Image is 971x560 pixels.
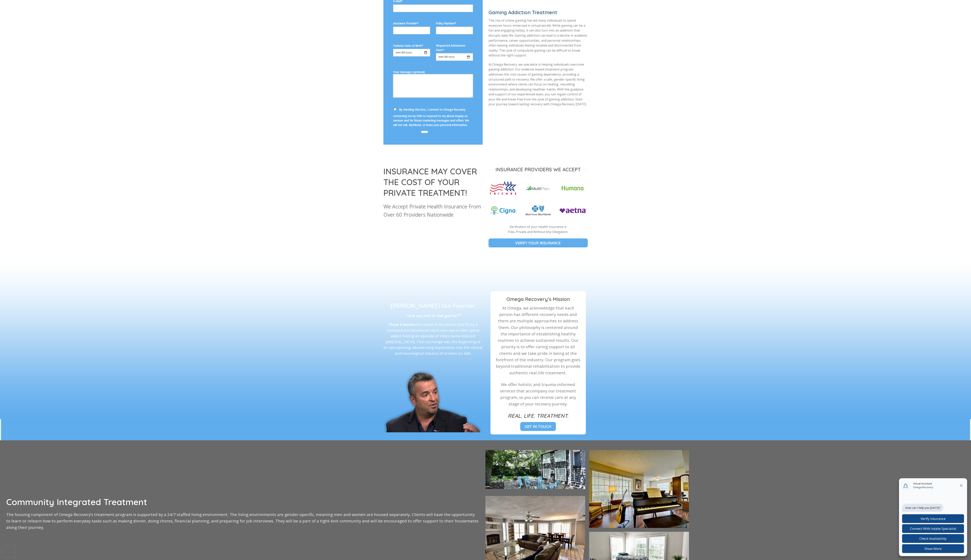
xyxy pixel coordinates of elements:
[520,422,556,431] a: Get In Touch
[388,322,413,327] strong: Those 6 words
[489,62,588,107] p: At Omega Recovery, we specialize in helping individuals overcome gaming addiction. Our evidence-b...
[383,322,483,356] p: were asked of me almost [DATE] by a confused and delusional client who was a video-game addict ha...
[495,305,581,376] p: At Omega, we acknowledge that each person has different recovery needs and there are multiple app...
[495,381,581,407] p: We offer holistic and trauma-informed services that accompany our treatment program, so you can r...
[393,74,473,98] textarea: Your message (optional)
[6,497,479,507] h3: Community Integrated Treatment
[6,511,479,531] p: The housing component of Omega Recovery’s treatment program is supported by a 24/7 staffed living...
[489,238,588,247] a: Verify Your Insurance
[393,43,430,48] label: Patients Date of Birth*
[525,424,551,429] span: Get In Touch
[405,313,461,318] strong: “Are we still in the game?”
[394,108,396,111] input: By checking this box, I consent to Omega Recovery contacting me by SMS to respond to my above inq...
[383,202,483,219] p: We Accept Private Health Insurance From Over 60 Providers Nationwide
[383,166,477,198] strong: INSURANCE MAY COVER THE COST OF YOUR PRIVATE TREATMENT!
[393,21,430,25] label: Insurance Provider*
[393,70,473,100] label: Your message (optional)
[393,108,469,127] span: By checking this box, I consent to Omega Recovery contacting me by SMS to respond to my above inq...
[489,224,588,234] p: Verification of your Health Insurance is Free, Private and Without Any Obligation.
[489,18,588,58] p: The rise of online gaming has led many individuals to spend excessive hours immersed in virtual w...
[506,296,570,302] strong: Omega Recovery’s Mission
[436,21,473,25] label: Policy Number*
[515,240,561,246] span: Verify Your Insurance
[489,9,588,16] h2: Gaming Addiction Treatment
[496,166,581,173] span: Insurance Providers we Accept
[508,412,568,419] strong: REAL. LIFE. TREATMENT.
[436,43,473,52] label: Requested Admissions Date*
[391,302,475,309] strong: [PERSON_NAME] | Our Founder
